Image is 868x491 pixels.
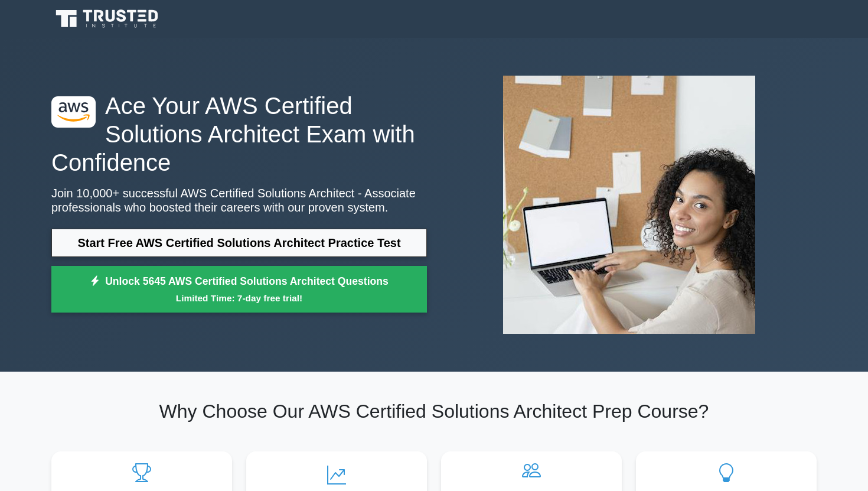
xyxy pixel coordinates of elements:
[51,186,427,214] p: Join 10,000+ successful AWS Certified Solutions Architect - Associate professionals who boosted t...
[51,400,817,422] h2: Why Choose Our AWS Certified Solutions Architect Prep Course?
[51,229,427,257] a: Start Free AWS Certified Solutions Architect Practice Test
[51,92,427,177] h1: Ace Your AWS Certified Solutions Architect Exam with Confidence
[66,291,412,305] small: Limited Time: 7-day free trial!
[51,266,427,313] a: Unlock 5645 AWS Certified Solutions Architect QuestionsLimited Time: 7-day free trial!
